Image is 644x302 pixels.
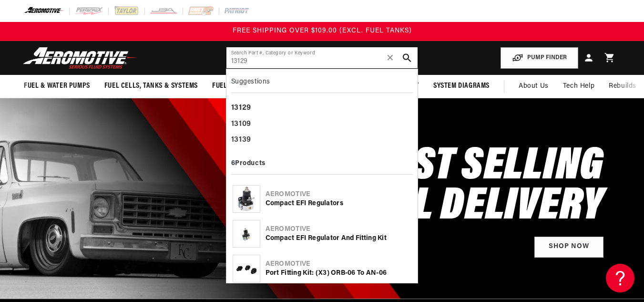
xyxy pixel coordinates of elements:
[233,27,412,34] span: FREE SHIPPING OVER $109.00 (EXCL. FUEL TANKS)
[233,260,260,278] img: Port Fitting Kit: (X3) ORB-06 to AN-06
[563,81,594,92] span: Tech Help
[24,81,90,91] span: Fuel & Water Pumps
[237,186,256,212] img: Compact EFI Regulators
[386,50,395,65] span: ✕
[237,220,256,247] img: Compact EFI Regulator and Fitting Kit
[231,104,251,112] b: 13129
[231,160,266,167] b: 6 Products
[231,116,413,133] div: 13109
[556,75,602,98] summary: Tech Help
[20,47,140,69] img: Aeromotive
[205,75,275,97] summary: Fuel Regulators
[17,75,97,97] summary: Fuel & Water Pumps
[511,75,556,98] a: About Us
[266,260,412,269] div: Aeromotive
[397,47,418,68] button: search button
[266,199,412,208] div: Compact EFI Regulators
[231,74,413,93] div: Suggestions
[433,81,490,91] span: System Diagrams
[97,75,205,97] summary: Fuel Cells, Tanks & Systems
[602,75,644,98] summary: Rebuilds
[231,132,413,148] div: 13139
[501,47,578,69] button: PUMP FINDER
[226,47,418,68] input: Search by Part Number, Category or Keyword
[266,190,412,199] div: Aeromotive
[519,83,549,90] span: About Us
[609,81,636,92] span: Rebuilds
[266,225,412,234] div: Aeromotive
[266,269,412,278] div: Port Fitting Kit: (X3) ORB-06 to AN-06
[534,237,603,258] a: Shop Now
[266,234,412,243] div: Compact EFI Regulator and Fitting Kit
[104,81,198,91] span: Fuel Cells, Tanks & Systems
[426,75,497,97] summary: System Diagrams
[268,147,603,227] h2: SHOP BEST SELLING FUEL DELIVERY
[212,81,268,91] span: Fuel Regulators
